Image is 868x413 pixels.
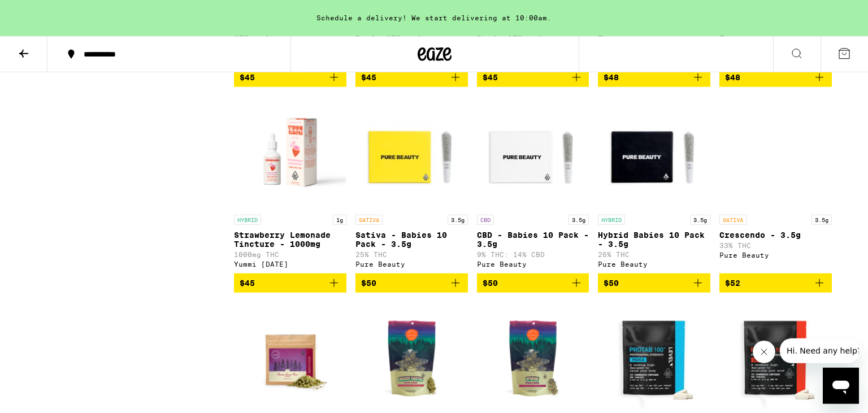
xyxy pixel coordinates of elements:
[240,73,255,82] span: $45
[355,273,468,293] button: Add to bag
[234,68,346,87] button: Add to bag
[719,273,832,293] button: Add to bag
[477,251,589,258] p: 9% THC: 14% CBD
[719,242,832,249] p: 33% THC
[234,96,346,273] a: Open page for Strawberry Lemonade Tincture - 1000mg from Yummi Karma
[725,279,740,288] span: $52
[823,368,859,404] iframe: Button to launch messaging window
[477,96,589,209] img: Pure Beauty - CBD - Babies 10 Pack - 3.5g
[604,73,619,82] span: $48
[361,73,376,82] span: $45
[361,279,376,288] span: $50
[355,251,468,258] p: 25% THC
[598,96,710,273] a: Open page for Hybrid Babies 10 Pack - 3.5g from Pure Beauty
[355,260,468,268] div: Pure Beauty
[483,279,498,288] span: $50
[690,215,710,225] p: 3.5g
[477,68,589,87] button: Add to bag
[240,279,255,288] span: $45
[780,338,859,363] iframe: Message from company
[598,68,710,87] button: Add to bag
[355,231,468,249] p: Sativa - Babies 10 Pack - 3.5g
[234,231,346,249] p: Strawberry Lemonade Tincture - 1000mg
[598,251,710,258] p: 26% THC
[719,251,832,259] div: Pure Beauty
[234,273,346,293] button: Add to bag
[234,215,261,225] p: HYBRID
[568,215,589,225] p: 3.5g
[753,341,775,363] iframe: Close message
[483,73,498,82] span: $45
[598,96,710,209] img: Pure Beauty - Hybrid Babies 10 Pack - 3.5g
[719,96,832,209] img: Pure Beauty - Crescendo - 3.5g
[477,231,589,249] p: CBD - Babies 10 Pack - 3.5g
[234,251,346,258] p: 1000mg THC
[811,215,832,225] p: 3.5g
[355,96,468,209] img: Pure Beauty - Sativa - Babies 10 Pack - 3.5g
[719,231,832,240] p: Crescendo - 3.5g
[477,273,589,293] button: Add to bag
[604,279,619,288] span: $50
[719,96,832,273] a: Open page for Crescendo - 3.5g from Pure Beauty
[598,273,710,293] button: Add to bag
[725,73,740,82] span: $48
[598,215,625,225] p: HYBRID
[477,96,589,273] a: Open page for CBD - Babies 10 Pack - 3.5g from Pure Beauty
[598,260,710,268] div: Pure Beauty
[355,215,383,225] p: SATIVA
[234,260,346,268] div: Yummi [DATE]
[448,215,468,225] p: 3.5g
[355,96,468,273] a: Open page for Sativa - Babies 10 Pack - 3.5g from Pure Beauty
[333,215,346,225] p: 1g
[477,260,589,268] div: Pure Beauty
[7,8,81,17] span: Hi. Need any help?
[598,231,710,249] p: Hybrid Babies 10 Pack - 3.5g
[234,96,346,209] img: Yummi Karma - Strawberry Lemonade Tincture - 1000mg
[355,68,468,87] button: Add to bag
[719,68,832,87] button: Add to bag
[477,215,494,225] p: CBD
[719,215,747,225] p: SATIVA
